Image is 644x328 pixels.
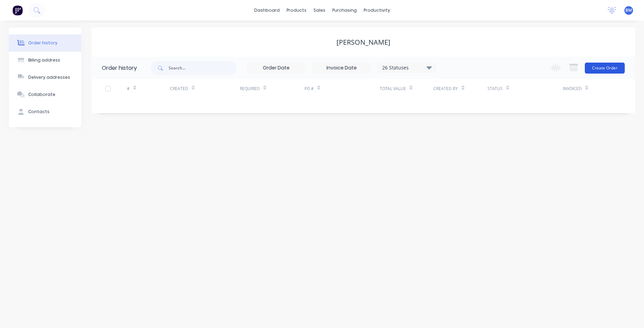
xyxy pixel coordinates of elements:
span: BM [625,7,632,13]
div: Invoiced [563,79,606,98]
div: products [283,5,310,15]
div: [PERSON_NAME] [336,38,390,46]
div: PO # [304,79,380,98]
button: Contacts [9,103,81,120]
div: Required [240,79,304,98]
input: Invoice Date [313,63,371,73]
div: Created [170,79,240,98]
div: Collaborate [28,91,55,98]
div: Status [487,79,563,98]
button: Delivery addresses [9,69,81,86]
div: Status [487,86,503,92]
button: Order history [9,34,81,52]
div: Invoiced [563,86,582,92]
div: Created By [433,86,458,92]
div: Total Value [380,86,406,92]
button: Create Order [585,63,625,74]
input: Order Date [247,63,305,73]
div: PO # [304,86,314,92]
a: dashboard [251,5,283,15]
button: Collaborate [9,86,81,103]
div: 26 Statuses [378,64,436,72]
div: Total Value [380,79,433,98]
div: Required [240,86,260,92]
div: Created By [433,79,487,98]
div: # [127,79,170,98]
div: purchasing [329,5,360,15]
div: Delivery addresses [28,74,70,80]
div: Order history [102,64,137,72]
div: productivity [360,5,394,15]
div: Contacts [28,109,50,115]
div: sales [310,5,329,15]
div: # [127,86,130,92]
input: Search... [169,61,237,75]
div: Billing address [28,57,60,63]
div: Order history [28,40,57,46]
div: Created [170,86,188,92]
img: Factory [12,5,23,15]
button: Billing address [9,52,81,69]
